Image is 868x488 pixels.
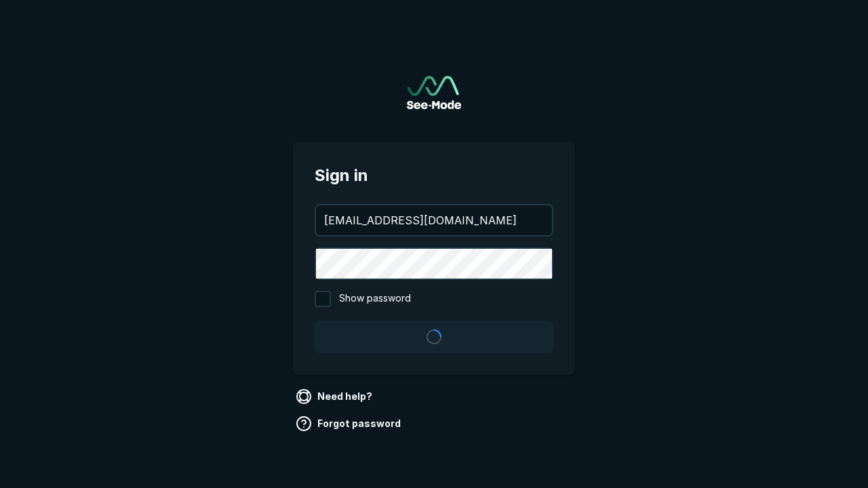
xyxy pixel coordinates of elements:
a: Need help? [293,386,378,407]
img: See-Mode Logo [407,76,461,109]
span: Sign in [315,163,553,188]
a: Forgot password [293,413,406,434]
span: Show password [339,291,411,307]
input: your@email.com [316,205,552,235]
a: Go to sign in [407,76,461,109]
